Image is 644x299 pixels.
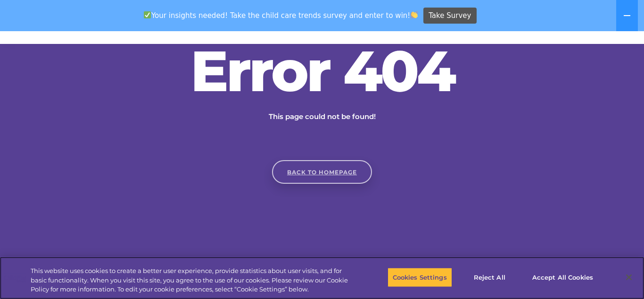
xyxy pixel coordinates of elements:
[272,160,372,184] a: Back to homepage
[411,11,418,18] img: 👏
[619,267,639,288] button: Close
[388,267,452,287] button: Cookies Settings
[423,8,477,24] a: Take Survey
[460,267,519,287] button: Reject All
[429,8,471,24] span: Take Survey
[144,11,151,18] img: ✅
[140,6,422,25] span: Your insights needed! Take the child care trends survey and enter to win!
[527,267,598,287] button: Accept All Cookies
[181,43,463,99] h2: Error 404
[223,111,421,122] p: This page could not be found!
[31,266,354,294] div: This website uses cookies to create a better user experience, provide statistics about user visit...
